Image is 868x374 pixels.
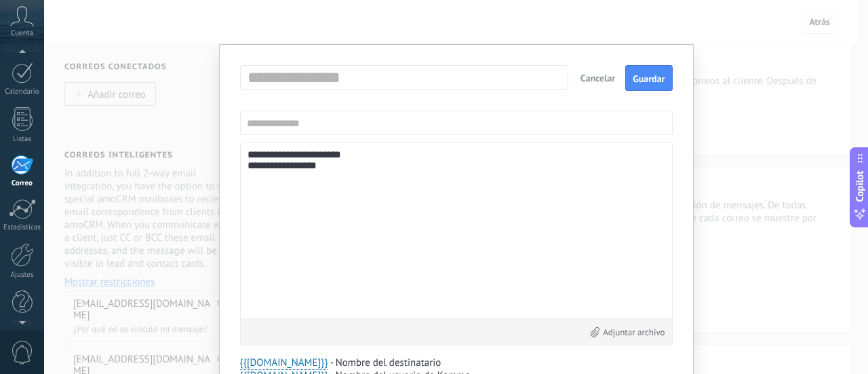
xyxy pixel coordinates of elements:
div: Ajustes [3,271,42,280]
button: Cancelar [575,66,620,90]
span: {{[DOMAIN_NAME]}} [240,356,328,370]
div: Listas [3,135,42,144]
div: Estadísticas [3,223,42,232]
span: Cuenta [11,29,33,38]
span: Guardar [633,74,665,83]
button: Guardar [625,65,672,91]
div: Correo [3,179,42,188]
span: Copilot [853,170,867,202]
div: Calendario [3,88,42,96]
p: - Nombre del destinatario [330,356,472,369]
label: Adjuntar archivo [591,326,665,338]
